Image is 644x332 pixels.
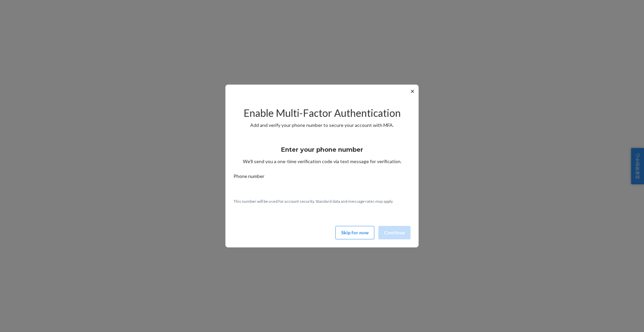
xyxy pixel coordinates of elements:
[233,122,411,129] p: Add and verify your phone number to secure your account with MFA.
[281,145,363,154] h3: Enter your phone number
[378,226,411,239] button: Continue
[233,198,411,204] p: This number will be used for account security. Standard data and message rates may apply.
[233,173,264,182] span: Phone number
[335,226,374,239] button: Skip for now
[233,107,411,118] h2: Enable Multi-Factor Authentication
[233,140,411,165] div: We’ll send you a one-time verification code via text message for verification.
[409,87,416,95] button: ✕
